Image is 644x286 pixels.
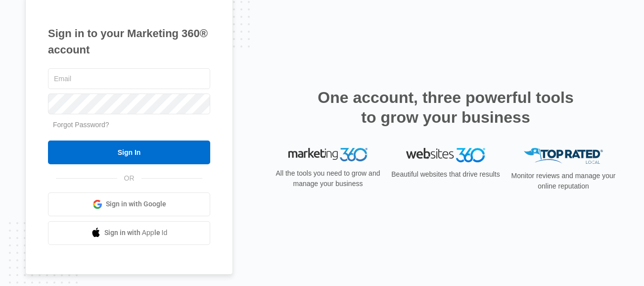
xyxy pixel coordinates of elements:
span: Sign in with Apple Id [104,228,168,238]
p: Beautiful websites that drive results [390,169,501,180]
span: Sign in with Google [106,199,166,209]
input: Email [48,68,210,89]
a: Sign in with Google [48,192,210,216]
img: Marketing 360 [288,148,368,162]
p: Monitor reviews and manage your online reputation [508,171,619,191]
h2: One account, three powerful tools to grow your business [315,88,577,127]
input: Sign In [48,141,210,164]
h1: Sign in to your Marketing 360® account [48,25,210,58]
a: Forgot Password? [53,121,109,129]
img: Websites 360 [406,148,485,162]
a: Sign in with Apple Id [48,221,210,245]
img: Top Rated Local [524,148,603,164]
span: OR [117,173,141,184]
p: All the tools you need to grow and manage your business [273,168,383,189]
